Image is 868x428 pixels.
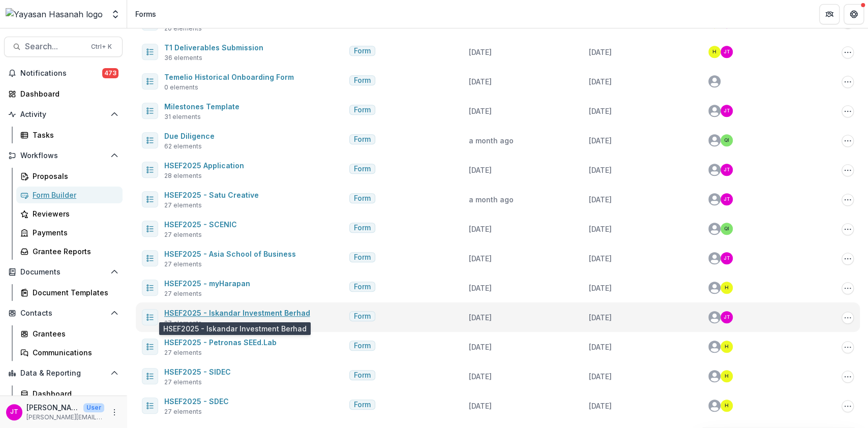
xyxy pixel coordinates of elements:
span: [DATE] [589,166,612,174]
button: Options [842,312,854,324]
a: HSEF2025 - SDEC [164,397,229,406]
span: 0 elements [164,83,198,92]
span: [DATE] [589,343,612,351]
nav: breadcrumb [131,7,160,21]
span: [DATE] [469,372,492,381]
div: Form Builder [33,190,114,200]
span: [DATE] [589,225,612,233]
div: Tasks [33,130,114,140]
span: Workflows [20,151,106,160]
span: 27 elements [164,407,202,416]
span: 28 elements [164,171,202,180]
span: [DATE] [469,313,492,322]
span: Notifications [20,69,102,78]
button: Open Workflows [4,147,123,164]
a: HSEF2025 - Satu Creative [164,191,259,199]
span: Form [354,224,371,232]
span: [DATE] [469,48,492,56]
span: Form [354,312,371,321]
span: a month ago [469,136,514,145]
div: Josselyn Tan [724,197,730,202]
span: [DATE] [589,402,612,410]
a: HSEF2025 - SCENIC [164,220,237,229]
span: 27 elements [164,348,202,357]
div: Josselyn Tan [10,409,18,415]
a: HSEF2025 - myHarapan [164,279,250,288]
div: Qistina Izahan [724,138,729,143]
span: Form [354,283,371,291]
button: Options [842,223,854,235]
svg: avatar [708,105,721,117]
span: 62 elements [164,142,202,151]
p: [PERSON_NAME][EMAIL_ADDRESS][DOMAIN_NAME] [26,413,104,422]
button: Notifications473 [4,65,123,81]
span: [DATE] [589,254,612,263]
span: [DATE] [589,48,612,56]
button: Options [842,194,854,206]
a: Grantees [16,325,123,342]
div: Josselyn Tan [724,108,730,113]
p: [PERSON_NAME] [26,402,79,413]
div: Josselyn Tan [724,167,730,172]
button: Options [842,46,854,58]
svg: avatar [708,193,721,205]
span: 27 elements [164,260,202,269]
span: a month ago [469,195,514,204]
button: Options [842,76,854,88]
span: [DATE] [469,225,492,233]
a: Communications [16,344,123,361]
svg: avatar [708,134,721,146]
div: Forms [135,9,156,19]
span: [DATE] [589,136,612,145]
a: Due Diligence [164,132,215,140]
div: Document Templates [33,287,114,298]
span: [DATE] [589,195,612,204]
svg: avatar [708,341,721,353]
div: HSEF [725,344,729,349]
a: Reviewers [16,205,123,222]
a: Temelio Historical Onboarding Form [164,73,294,81]
a: Form Builder [16,187,123,203]
svg: avatar [708,311,721,323]
span: [DATE] [469,254,492,263]
span: [DATE] [589,77,612,86]
button: Options [842,135,854,147]
span: 27 elements [164,289,202,298]
span: Form [354,371,371,380]
span: [DATE] [469,166,492,174]
span: Form [354,106,371,114]
a: Document Templates [16,284,123,301]
div: Qistina Izahan [724,226,729,231]
span: 31 elements [164,112,201,121]
span: 36 elements [164,53,202,63]
button: Open Documents [4,264,123,280]
div: Grantee Reports [33,246,114,257]
span: Form [354,165,371,173]
span: [DATE] [589,372,612,381]
span: Form [354,135,371,144]
div: HSEF [712,49,716,54]
button: Open Data & Reporting [4,365,123,381]
button: Options [842,371,854,383]
span: Form [354,253,371,262]
a: Proposals [16,168,123,185]
span: 27 elements [164,201,202,210]
span: Form [354,76,371,85]
span: 27 elements [164,230,202,239]
span: Activity [20,110,106,119]
span: 473 [102,68,118,78]
span: [DATE] [469,402,492,410]
a: HSEF2025 - Asia School of Business [164,250,296,258]
button: More [108,406,121,418]
div: Grantees [33,328,114,339]
a: HSEF2025 - Petronas SEEd.Lab [164,338,277,347]
span: Contacts [20,309,106,318]
svg: avatar [708,75,721,87]
span: Search... [25,42,85,51]
span: [DATE] [469,343,492,351]
span: [DATE] [469,284,492,292]
span: 27 elements [164,378,202,387]
button: Options [842,400,854,412]
div: Dashboard [33,388,114,399]
a: HSEF2025 Application [164,161,244,170]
